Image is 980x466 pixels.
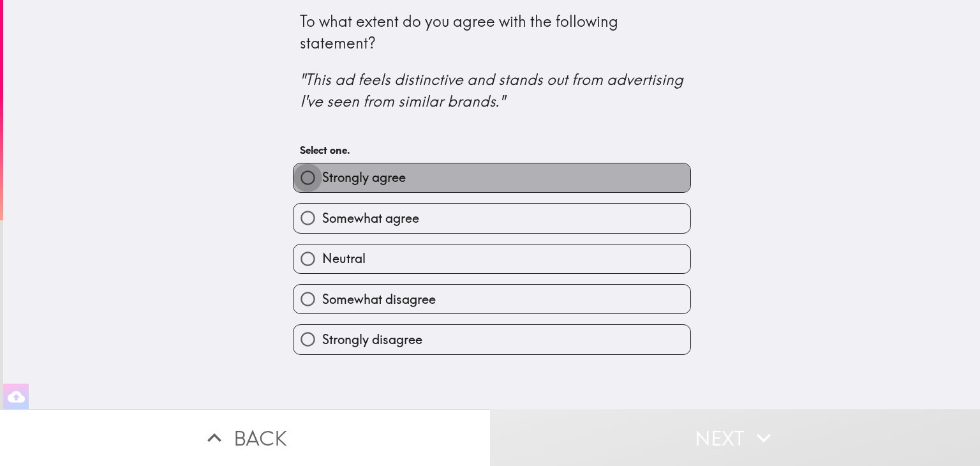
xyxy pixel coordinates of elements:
i: "This ad feels distinctive and stands out from advertising I've seen from similar brands." [300,70,687,110]
button: Strongly agree [293,163,690,192]
span: Strongly disagree [322,331,422,349]
span: Somewhat disagree [322,290,436,308]
h6: Select one. [300,143,684,157]
button: Neutral [293,244,690,273]
button: Somewhat disagree [293,285,690,313]
div: To what extent do you agree with the following statement? [300,11,684,112]
span: Neutral [322,250,366,267]
span: Strongly agree [322,169,406,186]
button: Strongly disagree [293,325,690,354]
button: Next [490,409,980,466]
button: Somewhat agree [293,204,690,232]
span: Somewhat agree [322,209,419,227]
